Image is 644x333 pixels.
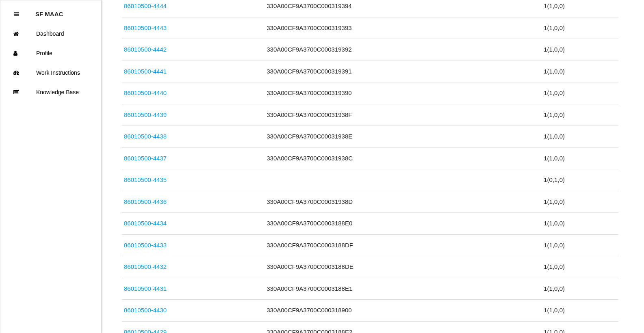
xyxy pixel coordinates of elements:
td: 330A00CF9A3700C00031938E [265,126,542,148]
td: 330A00CF9A3700C00031938F [265,104,542,126]
td: 330A00CF9A3700C000318900 [265,300,542,322]
td: 330A00CF9A3700C00031938C [265,147,542,169]
a: 86010500-4440 [124,89,167,96]
td: 330A00CF9A3700C000319392 [265,39,542,61]
td: 1 ( 1 , 0 , 0 ) [542,82,618,104]
td: 1 ( 1 , 0 , 0 ) [542,278,618,300]
td: 1 ( 1 , 0 , 0 ) [542,126,618,148]
a: 86010500-4436 [124,198,167,205]
a: Knowledge Base [0,82,101,102]
td: 1 ( 1 , 0 , 0 ) [542,213,618,235]
a: 86010500-4443 [124,24,167,31]
td: 330A00CF9A3700C0003188E1 [265,278,542,300]
td: 330A00CF9A3700C0003188DE [265,256,542,278]
a: 86010500-4435 [124,176,167,183]
a: 86010500-4442 [124,46,167,53]
td: 1 ( 1 , 0 , 0 ) [542,104,618,126]
a: 86010500-4434 [124,220,167,227]
a: 86010500-4439 [124,111,167,118]
p: SF MAAC [35,4,63,17]
a: 86010500-4431 [124,285,167,292]
a: 86010500-4432 [124,263,167,270]
td: 1 ( 1 , 0 , 0 ) [542,234,618,256]
td: 330A00CF9A3700C000319391 [265,61,542,82]
a: 86010500-4438 [124,133,167,140]
td: 1 ( 1 , 0 , 0 ) [542,191,618,213]
td: 1 ( 1 , 0 , 0 ) [542,61,618,82]
td: 330A00CF9A3700C000319393 [265,17,542,39]
td: 1 ( 1 , 0 , 0 ) [542,256,618,278]
a: 86010500-4430 [124,307,167,314]
a: Profile [0,43,101,63]
div: Close [14,4,19,24]
td: 1 ( 1 , 0 , 0 ) [542,39,618,61]
td: 330A00CF9A3700C00031938D [265,191,542,213]
td: 1 ( 1 , 0 , 0 ) [542,300,618,322]
td: 330A00CF9A3700C000319390 [265,82,542,104]
td: 1 ( 0 , 1 , 0 ) [542,169,618,191]
td: 330A00CF9A3700C0003188DF [265,234,542,256]
td: 1 ( 1 , 0 , 0 ) [542,147,618,169]
td: 1 ( 1 , 0 , 0 ) [542,17,618,39]
a: 86010500-4437 [124,155,167,162]
a: Work Instructions [0,63,101,82]
a: Dashboard [0,24,101,43]
a: 86010500-4433 [124,242,167,249]
a: 86010500-4441 [124,68,167,75]
a: 86010500-4444 [124,2,167,9]
td: 330A00CF9A3700C0003188E0 [265,213,542,235]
